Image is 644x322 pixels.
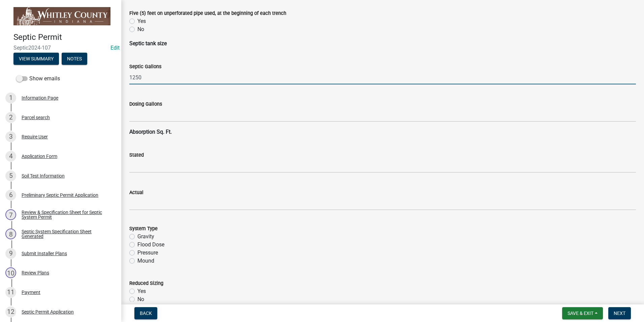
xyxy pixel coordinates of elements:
div: 5 [5,170,16,181]
div: 2 [5,112,16,123]
div: Soil Test Information [22,173,65,178]
label: Show emails [16,75,60,83]
div: 1 [5,92,16,103]
div: Parcel search [22,115,50,120]
div: Require User [22,134,48,139]
label: Dosing Gallons [129,102,162,107]
button: View Summary [13,53,59,65]
label: Actual [129,190,143,195]
img: Whitley County, Indiana [13,7,110,25]
wm-modal-confirm: Notes [62,57,87,62]
label: Flood Dose [137,241,164,249]
label: No [137,295,144,303]
button: Next [608,307,631,319]
h4: Septic Permit [13,32,116,42]
wm-modal-confirm: Summary [13,57,59,62]
div: Review Plans [22,270,49,275]
wm-modal-confirm: Edit Application Number [110,45,120,51]
div: 6 [5,190,16,200]
label: Stated [129,153,144,158]
label: Pressure [137,249,158,257]
div: 10 [5,267,16,278]
label: System Type [129,226,158,231]
label: Gravity [137,233,154,241]
div: Application Form [22,154,57,159]
button: Save & Exit [562,307,603,319]
label: Septic Gallons [129,64,161,69]
div: Septic Permit Application [22,310,74,314]
span: Save & Exit [568,311,593,316]
label: Reduced Sizing [129,281,163,286]
div: 11 [5,287,16,298]
button: Back [134,307,157,319]
div: Review & Specification Sheet for Septic System Permit [22,210,110,219]
div: 4 [5,151,16,162]
div: Septic System Specification Sheet Generated [22,229,110,239]
strong: Absorption Sq. Ft. [129,129,172,135]
div: Payment [22,290,40,295]
span: Septic2024-107 [13,45,108,51]
label: Yes [137,17,146,25]
a: Edit [110,45,120,51]
div: Preliminary Septic Permit Application [22,193,98,197]
label: Mound [137,257,154,265]
label: Yes [137,287,146,295]
div: 8 [5,229,16,239]
div: Information Page [22,96,58,100]
div: Submit Installer Plans [22,251,67,256]
label: No [137,25,144,33]
div: 3 [5,131,16,142]
strong: Septic tank size [129,40,167,47]
button: Notes [62,53,87,65]
span: Back [140,311,152,316]
div: 12 [5,306,16,317]
label: Five (5) feet on unperforated pipe used, at the beginning of each trench [129,11,286,16]
div: 7 [5,209,16,220]
div: 9 [5,248,16,259]
span: Next [614,311,625,316]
